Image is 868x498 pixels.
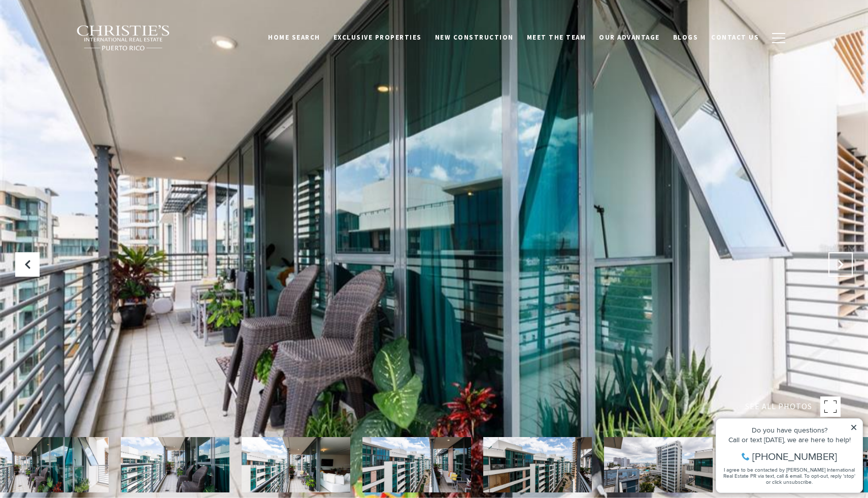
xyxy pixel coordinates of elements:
a: Home Search [261,28,327,47]
a: Meet the Team [520,28,593,47]
span: SEE ALL PHOTOS [745,400,812,413]
button: Previous Slide [15,252,40,277]
img: 1511 PONCE DE LEON AVENUE Unit: 984 [121,437,229,492]
a: Our Advantage [592,28,666,47]
span: [PHONE_NUMBER] [42,48,126,58]
img: Christie's International Real Estate black text logo [76,25,171,51]
span: Our Advantage [599,33,660,42]
span: I agree to be contacted by [PERSON_NAME] International Real Estate PR via text, call & email. To ... [13,62,145,82]
a: New Construction [428,28,520,47]
img: 1511 PONCE DE LEON AVENUE Unit: 984 [604,437,713,492]
div: Do you have questions? [11,23,147,30]
img: 1511 PONCE DE LEON AVENUE Unit: 984 [362,437,471,492]
span: Contact Us [711,33,759,42]
div: Call or text [DATE], we are here to help! [11,32,147,40]
button: button [765,23,792,53]
span: New Construction [435,33,514,42]
button: Next Slide [828,252,853,277]
a: Exclusive Properties [327,28,428,47]
img: 1511 PONCE DE LEON AVENUE Unit: 984 [483,437,592,492]
span: Exclusive Properties [333,33,422,42]
a: Blogs [666,28,705,47]
span: Blogs [673,33,698,42]
img: 1511 PONCE DE LEON AVENUE Unit: 984 [242,437,350,492]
